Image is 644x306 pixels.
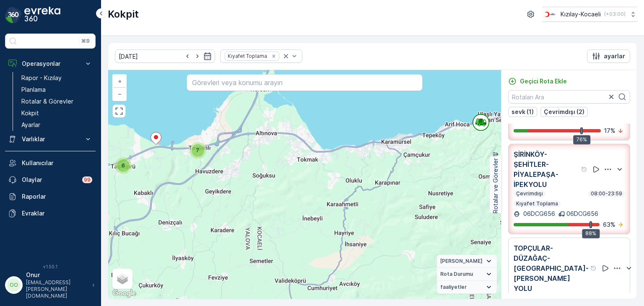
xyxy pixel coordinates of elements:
a: Bu bölgeyi Google Haritalar'da açın (yeni pencerede açılır) [110,288,138,299]
div: Yardım Araç İkonu [590,265,597,272]
a: Kullanıcılar [5,155,96,171]
p: [EMAIL_ADDRESS][PERSON_NAME][DOMAIN_NAME] [26,279,88,299]
summary: Rota Durumu [437,268,497,281]
p: Raporlar [22,192,92,201]
div: 6 [115,157,132,174]
p: Kullanıcılar [22,159,92,167]
p: Kokpit [21,109,39,117]
span: v 1.50.1 [5,264,96,269]
a: Geçici Rota Ekle [508,77,567,86]
p: 99 [84,176,91,183]
a: Kokpit [18,107,96,119]
a: Raporlar [5,188,96,205]
p: Planlama [21,86,46,94]
span: + [118,78,122,85]
a: Rotalar & Görevler [18,96,96,107]
div: 7 [190,142,206,159]
button: OOOnur[EMAIL_ADDRESS][PERSON_NAME][DOMAIN_NAME] [5,271,96,299]
p: 63 % [603,220,615,229]
p: Operasyonlar [22,60,79,68]
p: 08:00-23:59 [590,190,623,197]
p: 06DCG656 [522,210,555,218]
span: Rota Durumu [440,271,473,277]
p: Kokpit [108,8,139,21]
a: Ayarlar [18,119,96,131]
span: 6 [122,162,125,169]
p: Rotalar ve Görevler [491,158,500,213]
a: Uzaklaştır [113,88,126,100]
span: faaliyetler [440,284,467,290]
a: Rapor - Kızılay [18,72,96,84]
summary: [PERSON_NAME] [437,255,497,268]
div: Kıyafet Toplama [225,52,268,60]
a: Layers [113,270,132,288]
p: TOPÇULAR-DÜZAĞAÇ-[GEOGRAPHIC_DATA]-[PERSON_NAME] YOLU [514,243,589,293]
p: Onur [26,271,88,279]
p: Rapor - Kızılay [21,74,62,82]
input: Görevleri veya konumu arayın [187,74,422,91]
p: Kızılay-Kocaeli [561,10,601,18]
p: 17 % [604,127,615,135]
p: Kıyafet Toplama [515,200,559,207]
p: Olaylar [22,176,77,184]
a: Yakınlaştır [113,75,126,88]
img: Google [110,288,138,299]
button: sevk (1) [508,107,537,117]
span: [PERSON_NAME] [440,258,483,265]
img: logo_dark-DEwI_e13.png [24,7,60,23]
button: Operasyonlar [5,55,96,72]
img: k%C4%B1z%C4%B1lay_0jL9uU1.png [543,10,557,19]
p: Geçici Rota Ekle [520,77,567,86]
span: 7 [196,147,199,153]
img: logo [5,7,22,23]
p: ayarlar [604,52,625,60]
span: − [118,90,122,97]
p: 06DCG656 [566,210,598,218]
a: Olaylar99 [5,171,96,188]
div: Remove Kıyafet Toplama [269,53,278,60]
p: Ayarlar [21,121,40,129]
button: Varlıklar [5,131,96,148]
p: Varlıklar [22,135,79,143]
input: Rotaları Ara [508,90,630,104]
p: ( +03:00 ) [604,11,626,18]
p: Çevrimdışı (2) [544,108,584,116]
p: ⌘B [81,38,90,44]
button: Çevrimdışı (2) [540,107,588,117]
input: dd/mm/yyyy [115,49,215,63]
div: 76% [573,135,590,144]
p: Rotalar & Görevler [21,97,73,106]
div: 88% [582,229,600,238]
p: ŞİRİNKÖY-ŞEHİTLER-PİYALEPAŞA-İPEKYOLU [514,149,579,189]
a: Planlama [18,84,96,96]
a: Evraklar [5,205,96,222]
p: Evraklar [22,209,92,218]
summary: faaliyetler [437,281,497,294]
button: Kızılay-Kocaeli(+03:00) [543,7,637,22]
div: OO [7,278,21,292]
div: Yardım Araç İkonu [581,166,588,173]
button: ayarlar [587,49,630,63]
p: sevk (1) [512,108,534,116]
p: Çevrimdışı [515,190,544,197]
